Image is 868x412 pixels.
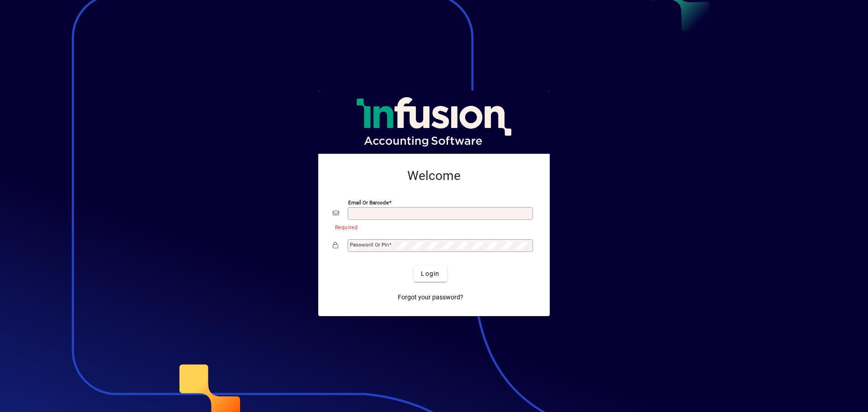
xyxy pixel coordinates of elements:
[421,269,439,279] span: Login
[414,265,447,282] button: Login
[333,168,535,184] h2: Welcome
[348,199,389,206] mat-label: Email or Barcode
[350,242,389,248] mat-label: Password or Pin
[394,289,467,305] a: Forgot your password?
[398,293,463,302] span: Forgot your password?
[335,222,528,232] mat-error: Required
